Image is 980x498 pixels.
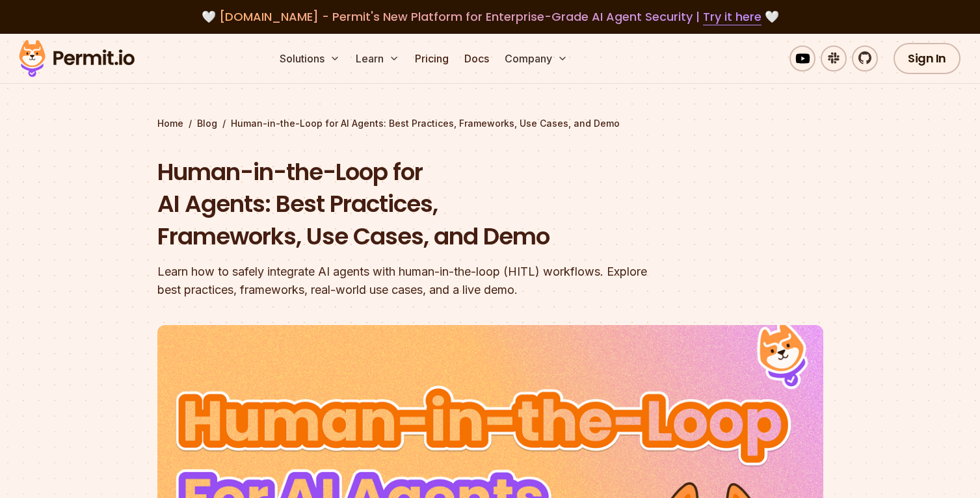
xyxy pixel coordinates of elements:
h1: Human-in-the-Loop for AI Agents: Best Practices, Frameworks, Use Cases, and Demo [157,156,657,253]
div: 🤍 🤍 [31,8,949,26]
button: Solutions [274,46,345,72]
a: Blog [197,117,217,130]
a: Sign In [894,43,960,74]
a: Pricing [410,46,454,72]
button: Company [499,46,573,72]
a: Home [157,117,183,130]
button: Learn [351,46,404,72]
div: / / [157,117,823,130]
a: Try it here [703,8,761,25]
span: [DOMAIN_NAME] - Permit's New Platform for Enterprise-Grade AI Agent Security | [219,8,761,25]
div: Learn how to safely integrate AI agents with human-in-the-loop (HITL) workflows. Explore best pra... [157,263,657,299]
img: Permit logo [13,36,140,81]
a: Docs [459,46,494,72]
